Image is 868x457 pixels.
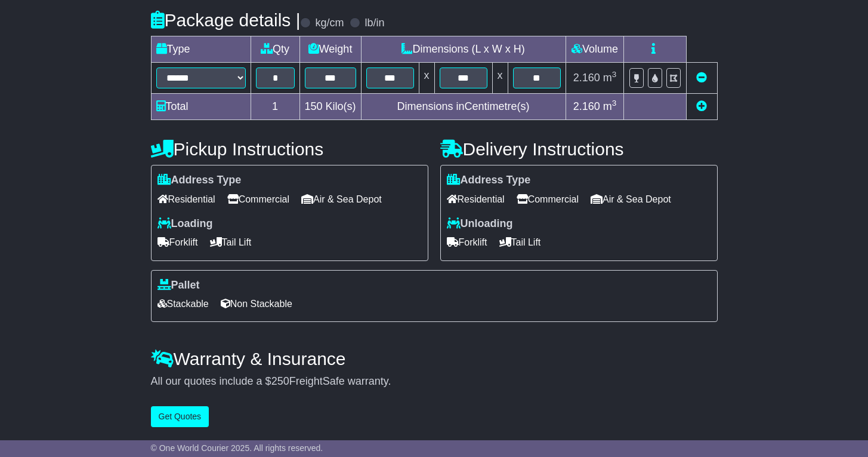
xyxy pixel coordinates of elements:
td: Total [151,94,251,120]
td: x [419,63,434,94]
span: m [603,100,617,112]
div: All our quotes include a $ FreightSafe warranty. [151,375,718,388]
span: 2.160 [573,100,600,112]
h4: Pickup Instructions [151,139,428,159]
button: Get Quotes [151,406,209,427]
span: Commercial [517,190,579,208]
h4: Package details | [151,10,301,30]
td: Dimensions (L x W x H) [361,36,566,63]
sup: 3 [612,99,617,108]
td: x [492,63,508,94]
span: Tail Lift [210,233,252,251]
label: kg/cm [315,17,344,30]
h4: Delivery Instructions [440,139,718,159]
span: Forklift [447,233,487,251]
span: Forklift [157,233,198,251]
label: Loading [157,217,213,231]
span: Non Stackable [221,295,292,313]
span: Commercial [227,190,289,208]
h4: Warranty & Insurance [151,349,718,369]
sup: 3 [612,70,617,79]
span: Residential [447,190,505,208]
td: Weight [299,36,361,63]
label: lb/in [365,17,384,30]
td: Type [151,36,251,63]
td: 1 [251,94,299,120]
span: 150 [305,100,323,112]
label: Address Type [447,174,531,187]
label: Unloading [447,217,513,231]
td: Volume [566,36,624,63]
td: Dimensions in Centimetre(s) [361,94,566,120]
label: Pallet [157,279,200,292]
span: 2.160 [573,72,600,84]
td: Qty [251,36,299,63]
span: Tail Lift [499,233,541,251]
td: Kilo(s) [299,94,361,120]
span: m [603,72,617,84]
a: Add new item [696,100,707,112]
span: Air & Sea Depot [301,190,382,208]
label: Address Type [157,174,242,187]
a: Remove this item [696,72,707,84]
span: Air & Sea Depot [591,190,671,208]
span: Residential [157,190,215,208]
span: Stackable [157,295,209,313]
span: © One World Courier 2025. All rights reserved. [151,443,323,453]
span: 250 [271,375,289,387]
